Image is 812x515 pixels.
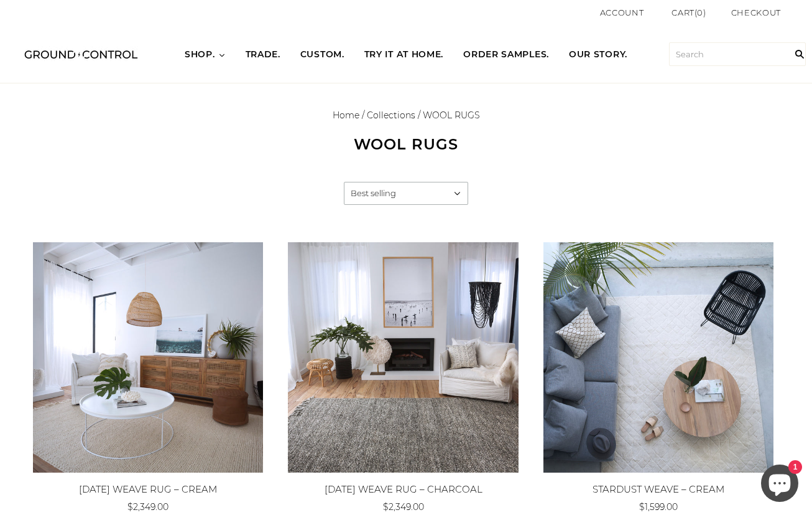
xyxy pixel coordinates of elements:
[787,26,812,83] input: Search
[671,7,694,17] span: Cart
[325,483,482,495] a: [DATE] WEAVE RUG – CHARCOAL
[127,501,168,513] span: $2,349.00
[453,37,559,72] a: ORDER SAMPLES.
[333,110,359,121] a: Home
[185,49,215,61] span: SHOP.
[175,37,236,72] a: SHOP.
[418,110,420,121] span: /
[757,465,802,505] inbox-online-store-chat: Shopify online store chat
[364,49,444,61] span: TRY IT AT HOME.
[639,501,678,513] span: $1,599.00
[362,110,364,121] span: /
[423,110,480,121] span: WOOL RUGS
[367,110,415,121] a: Collections
[569,49,627,61] span: OUR STORY.
[290,37,354,72] a: CUSTOM.
[300,49,344,61] span: CUSTOM.
[697,7,703,17] span: 0
[463,49,549,61] span: ORDER SAMPLES.
[236,37,290,72] a: TRADE.
[593,483,724,495] a: STARDUST WEAVE – CREAM
[669,42,806,66] input: Search
[246,49,280,61] span: TRADE.
[79,483,217,495] a: [DATE] WEAVE RUG – CREAM
[219,135,593,154] h1: WOOL RUGS
[354,37,454,72] a: TRY IT AT HOME.
[671,6,706,19] a: Cart(0)
[383,501,424,513] span: $2,349.00
[559,37,637,72] a: OUR STORY.
[600,7,644,17] a: Account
